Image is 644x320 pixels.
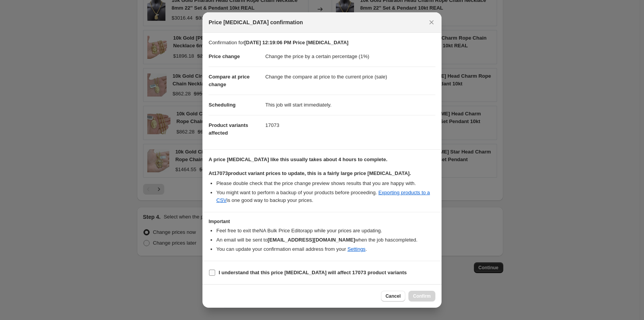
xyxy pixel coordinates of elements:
[209,157,388,162] b: A price [MEDICAL_DATA] like this usually takes about 4 hours to complete.
[216,180,435,187] li: Please double check that the price change preview shows results that you are happy with.
[209,18,303,26] span: Price [MEDICAL_DATA] confirmation
[386,293,401,299] span: Cancel
[216,189,435,204] li: You might want to perform a backup of your products before proceeding. is one good way to backup ...
[209,53,240,59] span: Price change
[209,102,236,108] span: Scheduling
[268,237,355,243] b: [EMAIL_ADDRESS][DOMAIN_NAME]
[265,47,435,67] dd: Change the price by a certain percentage (1%)
[244,40,348,45] b: [DATE] 12:19:06 PM Price [MEDICAL_DATA]
[265,67,435,87] dd: Change the compare at price to the current price (sale)
[216,236,435,244] li: An email will be sent to when the job has completed .
[216,245,435,253] li: You can update your confirmation email address from your .
[216,190,430,203] a: Exporting products to a CSV
[265,95,435,115] dd: This job will start immediately.
[265,115,435,135] dd: 17073
[216,227,435,235] li: Feel free to exit the NA Bulk Price Editor app while your prices are updating.
[347,246,366,252] a: Settings
[209,218,435,225] h3: Important
[209,39,435,47] p: Confirmation for
[209,122,248,136] span: Product variants affected
[209,170,411,176] b: At 17073 product variant prices to update, this is a fairly large price [MEDICAL_DATA].
[219,270,407,275] b: I understand that this price [MEDICAL_DATA] will affect 17073 product variants
[209,74,250,87] span: Compare at price change
[426,17,437,28] button: Close
[381,291,405,302] button: Cancel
